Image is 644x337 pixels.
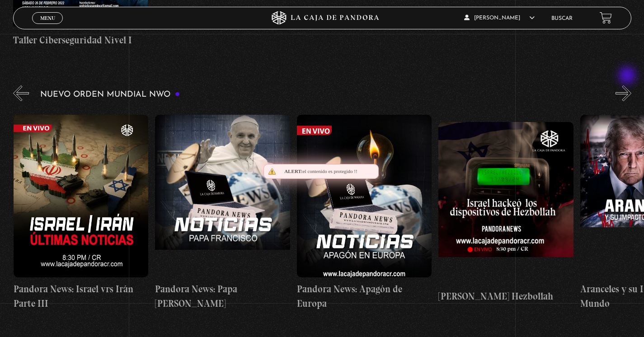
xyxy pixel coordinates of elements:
[40,90,180,99] h3: Nuevo Orden Mundial NWO
[297,282,432,310] h4: Pandora News: Apagón de Europa
[14,108,149,318] a: Pandora News: Israel vrs Irán Parte III
[13,33,148,47] h4: Taller Ciberseguridad Nivel I
[464,15,535,21] span: [PERSON_NAME]
[155,108,290,318] a: Pandora News: Papa [PERSON_NAME]
[40,15,55,21] span: Menu
[284,168,302,174] span: Alert:
[438,289,573,304] h4: [PERSON_NAME] Hezbollah
[13,85,29,101] button: Previous
[551,16,573,21] a: Buscar
[155,282,290,310] h4: Pandora News: Papa [PERSON_NAME]
[438,108,573,318] a: [PERSON_NAME] Hezbollah
[616,85,631,101] button: Next
[600,12,612,24] a: View your shopping cart
[37,23,58,29] span: Cerrar
[263,164,379,179] div: el contenido es protegido !!
[297,108,432,318] a: Pandora News: Apagón de Europa
[14,282,149,310] h4: Pandora News: Israel vrs Irán Parte III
